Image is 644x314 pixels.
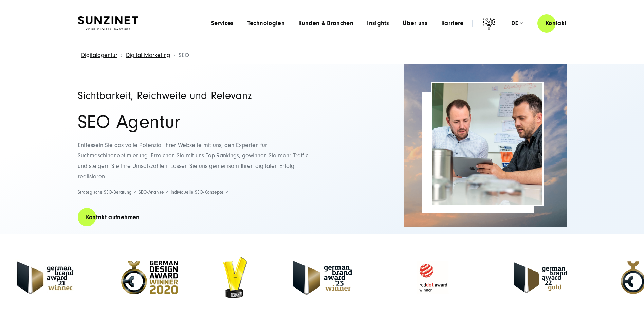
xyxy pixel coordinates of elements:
span: SEO [179,52,189,59]
a: Kontakt aufnehmen [78,208,148,227]
div: de [511,20,523,27]
img: Full-Service Digitalagentur SUNZINET - Business Applications Web & Cloud_2 [404,64,567,227]
img: Reddot Award Winner - Full Service Digitalagentur SUNZINET [397,257,468,298]
a: Digitalagentur [81,52,117,59]
img: German Brand Award 2021 Winner - Full Service Digitalagentur SUNZINET [15,257,76,298]
h1: SEO Agentur [78,112,315,132]
span: Entfesseln Sie das volle Potenzial Ihrer Webseite mit uns, den Experten für Suchmaschinenoptimier... [78,142,308,180]
a: Insights [367,20,389,27]
a: Über uns [403,20,428,27]
img: SEO Agentur Header | Zwei Kollegen schauen in eine modernen Büro auf ein Tablet [432,83,542,205]
img: German Brand Award 2023 Winner - Full Service digital agentur SUNZINET [293,261,352,295]
a: Technologien [247,20,285,27]
a: Services [211,20,234,27]
a: Kunden & Branchen [298,20,353,27]
img: Staffbase Voices - Bestes Team für interne Kommunikation Award Winner [223,257,247,298]
a: Kontakt [537,14,575,33]
img: German Design Award Winner 2020 - Full Service Digitalagentur SUNZINET [121,261,178,294]
img: German Brand Award 2022 Gold Winner - Full Service Digitalagentur SUNZINET [514,262,567,293]
span: Strategische SEO-Beratung ✓ SEO-Analyse ✓ Individuelle SEO-Konzepte ✓ [78,190,229,195]
a: Digital Marketing [126,52,170,59]
img: SUNZINET Full Service Digital Agentur [78,16,138,31]
a: Karriere [441,20,464,27]
h2: Sichtbarkeit, Reichweite und Relevanz [78,90,315,102]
